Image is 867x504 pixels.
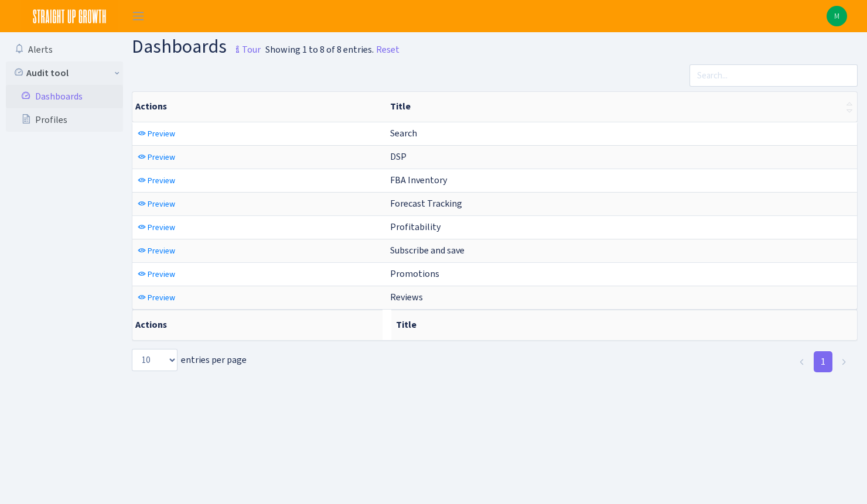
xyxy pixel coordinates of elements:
select: entries per page [132,349,178,371]
a: Preview [135,289,178,307]
h1: Dashboards [132,37,261,60]
a: Audit tool [6,61,123,85]
span: Preview [148,292,175,303]
a: Preview [135,265,178,283]
a: Profiles [6,108,123,132]
a: Tour [227,34,261,59]
a: 1 [814,351,832,372]
span: DSP [390,150,407,163]
button: Toggle navigation [124,6,153,26]
a: Dashboards [6,85,123,108]
span: Preview [148,175,175,186]
a: Preview [135,218,178,236]
span: FBA Inventory [390,174,447,186]
span: Forecast Tracking [390,197,462,210]
span: Preview [148,128,175,139]
span: Promotions [390,268,439,280]
a: Preview [135,148,178,166]
th: Title : activate to sort column ascending [385,92,857,122]
input: Search... [689,64,858,87]
span: Preview [148,198,175,210]
div: Showing 1 to 8 of 8 entries. [265,43,374,57]
span: Preview [148,152,175,163]
th: Title [391,310,857,340]
img: Michael Sette [827,6,847,26]
span: Preview [148,222,175,233]
a: Preview [135,125,178,143]
a: M [827,6,847,26]
a: Preview [135,195,178,213]
a: Reset [376,43,400,57]
a: Alerts [6,38,123,61]
span: Subscribe and save [390,244,465,256]
th: Actions [132,92,385,122]
span: Profitability [390,221,441,233]
span: Preview [148,245,175,256]
th: Actions [132,310,383,340]
small: Tour [230,40,261,60]
span: Preview [148,269,175,280]
a: Preview [135,242,178,260]
span: Search [390,127,417,139]
label: entries per page [132,349,247,371]
a: Preview [135,172,178,190]
span: Reviews [390,291,423,303]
